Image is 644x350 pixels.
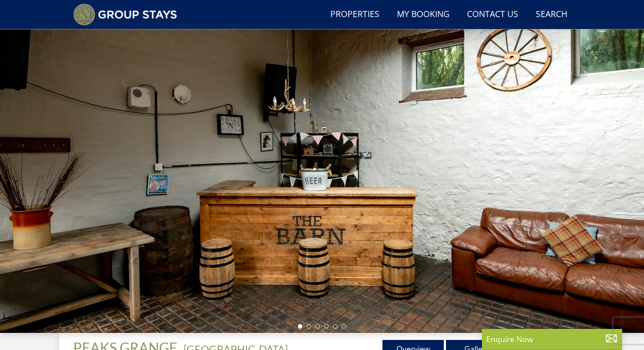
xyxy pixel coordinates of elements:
a: Contact Us [464,5,522,25]
img: Group Stays [73,4,177,25]
a: Search [532,5,571,25]
p: Enquire Now [486,333,618,345]
a: Properties [327,5,383,25]
a: My Booking [393,5,453,25]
